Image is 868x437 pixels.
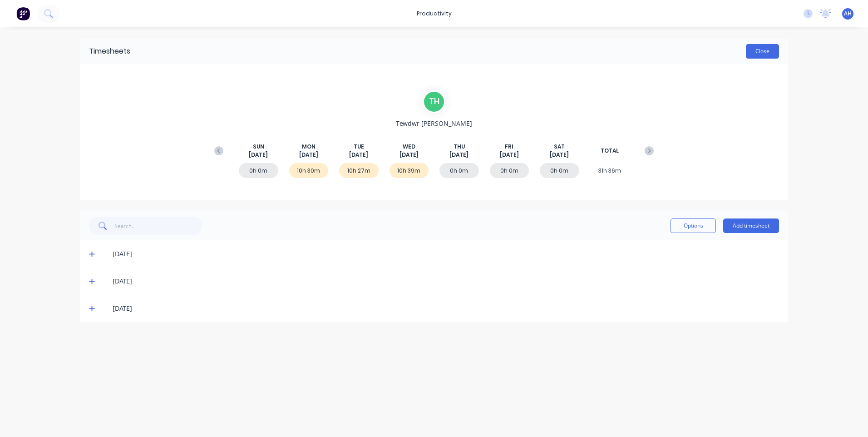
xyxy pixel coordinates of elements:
[403,143,415,151] span: WED
[554,143,565,151] span: SAT
[249,151,268,159] span: [DATE]
[746,44,779,59] button: Close
[390,163,429,178] div: 10h 39m
[844,10,852,18] span: AH
[113,249,779,259] div: [DATE]
[723,218,779,233] button: Add timesheet
[302,143,316,151] span: MON
[423,90,445,113] div: T H
[671,218,716,233] button: Options
[253,143,264,151] span: SUN
[354,143,364,151] span: TUE
[289,163,329,178] div: 10h 30m
[590,163,630,178] div: 31h 36m
[399,151,419,159] span: [DATE]
[113,276,779,286] div: [DATE]
[349,151,368,159] span: [DATE]
[113,303,779,313] div: [DATE]
[550,151,569,159] span: [DATE]
[449,151,469,159] span: [DATE]
[16,7,30,20] img: Factory
[396,119,472,128] span: Tewdwr [PERSON_NAME]
[454,143,465,151] span: THU
[490,163,529,178] div: 0h 0m
[339,163,379,178] div: 10h 27m
[505,143,513,151] span: FRI
[540,163,579,178] div: 0h 0m
[299,151,318,159] span: [DATE]
[114,217,203,235] input: Search...
[412,7,456,20] div: productivity
[89,46,130,57] div: Timesheets
[500,151,519,159] span: [DATE]
[439,163,479,178] div: 0h 0m
[239,163,278,178] div: 0h 0m
[601,147,619,155] span: TOTAL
